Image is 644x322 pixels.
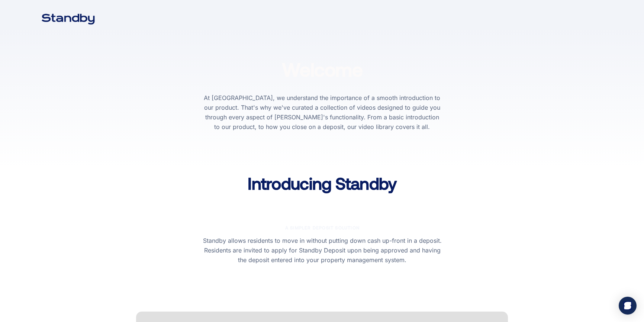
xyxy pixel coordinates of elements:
div: A simpler Deposit Solution [202,224,442,231]
p: At [GEOGRAPHIC_DATA], we understand the importance of a smooth introduction to our product. That'... [202,93,442,132]
h1: Welcome [202,55,442,83]
a: home [32,9,104,18]
p: Standby allows residents to move in without putting down cash up-front in a deposit. Residents ar... [202,236,442,274]
div: Open Intercom Messenger [619,297,637,315]
h2: Introducing Standby [248,173,396,194]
